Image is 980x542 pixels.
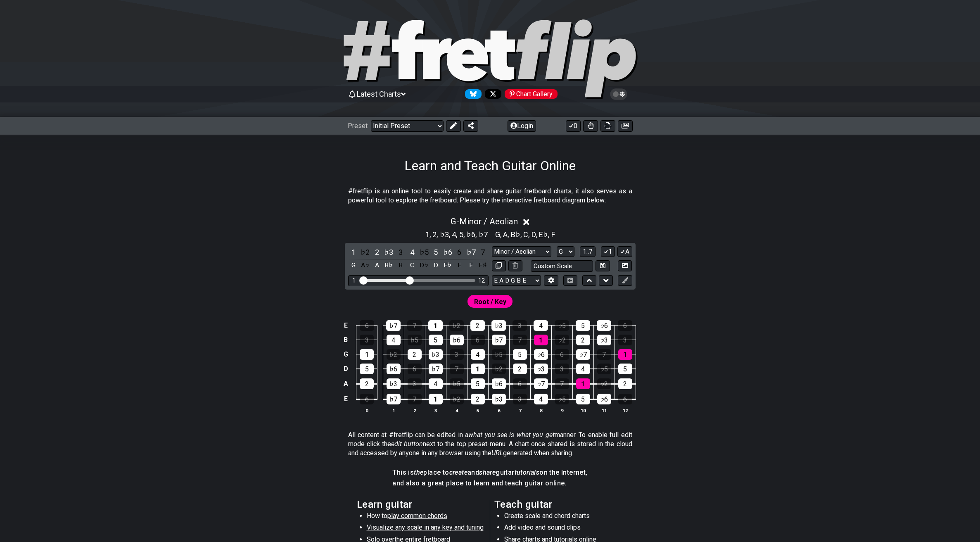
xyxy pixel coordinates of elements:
select: Scale [492,246,551,257]
div: toggle pitch class [454,260,465,271]
div: 2 [513,364,527,374]
span: ♭7 [479,229,488,240]
a: Follow #fretflip at X [482,89,501,99]
div: ♭6 [492,378,506,389]
div: ♭6 [597,320,611,331]
div: 5 [513,349,527,360]
section: Scale pitch classes [491,227,559,240]
li: How to [367,511,484,523]
div: toggle scale degree [477,247,488,258]
span: 4 [452,229,456,240]
em: what you see is what you get [468,431,555,439]
span: , [437,229,440,240]
div: toggle pitch class [419,260,429,271]
h1: Learn and Teach Guitar Online [404,158,576,174]
button: Create Image [618,260,632,271]
a: Follow #fretflip at Bluesky [462,89,482,99]
span: Visualize any scale in any key and tuning [367,523,484,531]
th: 5 [467,406,488,415]
div: 6 [360,394,374,404]
div: 7 [408,394,422,404]
div: 6 [555,349,569,360]
div: toggle scale degree [395,247,406,258]
span: F [551,229,555,240]
section: Scale pitch classes [422,227,491,240]
span: C [523,229,528,240]
div: 1 [429,394,443,404]
div: ♭3 [597,335,611,345]
button: Toggle Dexterity for all fretkits [583,120,598,132]
span: , [475,229,479,240]
div: 5 [576,320,590,331]
span: , [449,229,452,240]
div: 1 [471,364,485,374]
span: 5 [459,229,463,240]
p: All content at #fretflip can be edited in a manner. To enable full edit mode click the next to th... [348,430,632,458]
span: E♭ [539,229,548,240]
button: 0 [566,120,581,132]
div: toggle scale degree [360,247,370,258]
span: A [503,229,508,240]
th: 3 [425,406,446,415]
div: ♭2 [597,378,611,389]
div: 3 [513,320,527,331]
th: 11 [593,406,615,415]
em: edit button [391,440,423,448]
select: Tuning [492,275,541,286]
div: 6 [618,394,632,404]
span: G - Minor / Aeolian [451,216,518,226]
em: the [414,468,423,476]
button: 1 [601,246,615,257]
div: ♭5 [555,320,569,331]
div: 3 [555,364,569,374]
div: ♭6 [534,349,548,360]
span: Latest Charts [357,90,401,98]
div: Chart Gallery [505,89,558,99]
td: E [341,391,351,407]
th: 0 [356,406,377,415]
div: ♭2 [492,364,506,374]
div: ♭7 [387,394,401,404]
th: 10 [572,406,593,415]
div: 1 [352,277,356,284]
div: ♭5 [450,378,464,389]
span: 1 [425,229,429,240]
div: 5 [576,394,590,404]
th: 12 [615,406,636,415]
button: Move down [599,275,613,286]
button: Store user defined scale [596,260,610,271]
div: toggle pitch class [466,260,477,271]
div: 5 [471,378,485,389]
span: , [548,229,551,240]
div: 1 [360,349,374,360]
span: , [536,229,539,240]
div: 3 [450,349,464,360]
th: 2 [404,406,425,415]
div: 7 [513,335,527,345]
em: tutorials [515,468,540,476]
div: ♭2 [387,349,401,360]
div: toggle pitch class [383,260,394,271]
div: 2 [576,335,590,345]
div: 7 [407,320,422,331]
div: ♭5 [597,364,611,374]
div: ♭2 [450,394,464,404]
div: 4 [576,364,590,374]
div: toggle scale degree [430,247,441,258]
span: ♭3 [440,229,449,240]
span: , [429,229,433,240]
div: 6 [513,378,527,389]
div: 4 [387,335,401,345]
th: 8 [530,406,551,415]
button: First click edit preset to enable marker editing [618,275,632,286]
span: D [532,229,536,240]
td: B [341,333,351,347]
th: 7 [509,406,530,415]
th: 9 [551,406,572,415]
th: 1 [383,406,404,415]
div: 2 [470,320,485,331]
th: 6 [488,406,509,415]
td: A [341,376,351,391]
div: 6 [471,335,485,345]
div: toggle pitch class [372,260,382,271]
